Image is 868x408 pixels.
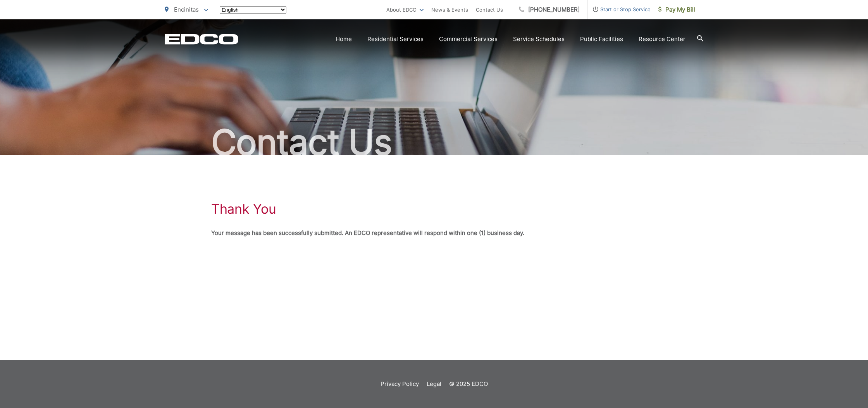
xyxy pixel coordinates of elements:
h1: Thank You [211,201,276,217]
a: News & Events [431,5,468,14]
a: Contact Us [476,5,503,14]
h2: Contact Us [165,123,703,162]
p: © 2025 EDCO [449,379,488,389]
a: Legal [427,379,441,389]
a: Service Schedules [513,34,565,44]
a: Residential Services [367,34,424,44]
a: Resource Center [639,34,685,44]
a: Public Facilities [580,34,623,44]
a: Home [336,34,352,44]
select: Select a language [220,6,286,14]
a: Privacy Policy [381,379,419,389]
span: Encinitas [174,6,199,13]
span: Pay My Bill [658,5,695,14]
strong: Your message has been successfully submitted. An EDCO representative will respond within one (1) ... [211,229,524,237]
a: EDCD logo. Return to the homepage. [165,34,238,45]
a: Commercial Services [439,34,498,44]
a: About EDCO [386,5,424,14]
